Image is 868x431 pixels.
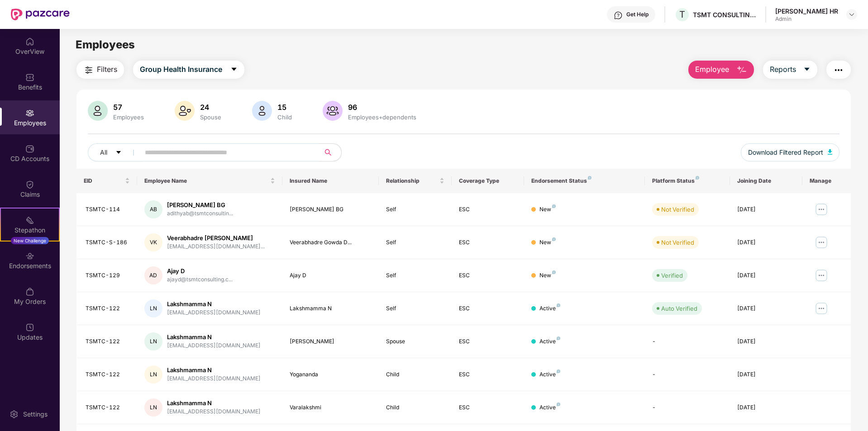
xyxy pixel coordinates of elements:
th: Insured Name [282,169,379,193]
img: svg+xml;base64,PHN2ZyB4bWxucz0iaHR0cDovL3d3dy53My5vcmcvMjAwMC9zdmciIHhtbG5zOnhsaW5rPSJodHRwOi8vd3... [252,101,272,121]
img: svg+xml;base64,PHN2ZyB4bWxucz0iaHR0cDovL3d3dy53My5vcmcvMjAwMC9zdmciIHdpZHRoPSI4IiBoZWlnaHQ9IjgiIH... [557,403,560,406]
div: Employees [111,114,146,121]
span: All [100,147,107,157]
div: TSMTC-122 [86,370,130,379]
div: adithyab@tsmtconsultin... [167,209,233,218]
span: Group Health Insurance [140,64,222,75]
div: [DATE] [737,238,795,247]
img: manageButton [814,235,829,250]
div: New [539,271,556,280]
img: svg+xml;base64,PHN2ZyBpZD0iQmVuZWZpdHMiIHhtbG5zPSJodHRwOi8vd3d3LnczLm9yZy8yMDAwL3N2ZyIgd2lkdGg9Ij... [25,73,34,82]
div: Yogananda [290,370,372,379]
div: New [539,238,556,247]
img: svg+xml;base64,PHN2ZyBpZD0iQ2xhaW0iIHhtbG5zPSJodHRwOi8vd3d3LnczLm9yZy8yMDAwL3N2ZyIgd2lkdGg9IjIwIi... [25,180,34,189]
span: caret-down [803,66,811,74]
img: svg+xml;base64,PHN2ZyB4bWxucz0iaHR0cDovL3d3dy53My5vcmcvMjAwMC9zdmciIHdpZHRoPSI4IiBoZWlnaHQ9IjgiIH... [552,204,556,208]
div: TSMTC-S-186 [86,238,130,247]
span: Employees [76,38,135,51]
div: TSMTC-129 [86,271,130,280]
img: svg+xml;base64,PHN2ZyB4bWxucz0iaHR0cDovL3d3dy53My5vcmcvMjAwMC9zdmciIHdpZHRoPSI4IiBoZWlnaHQ9IjgiIH... [557,303,560,307]
div: Lakshmamma N [167,333,261,341]
div: Platform Status [652,177,722,185]
div: [DATE] [737,304,795,313]
div: LN [144,365,162,384]
span: Reports [770,64,796,75]
div: ESC [459,304,517,313]
div: LN [144,398,162,417]
div: Spouse [386,337,444,346]
div: Active [539,370,560,379]
img: svg+xml;base64,PHN2ZyB4bWxucz0iaHR0cDovL3d3dy53My5vcmcvMjAwMC9zdmciIHhtbG5zOnhsaW5rPSJodHRwOi8vd3... [323,101,343,121]
div: ESC [459,337,517,346]
th: Joining Date [730,169,802,193]
span: Employee Name [144,177,268,185]
img: svg+xml;base64,PHN2ZyBpZD0iQ0RfQWNjb3VudHMiIGRhdGEtbmFtZT0iQ0QgQWNjb3VudHMiIHhtbG5zPSJodHRwOi8vd3... [25,144,34,153]
img: svg+xml;base64,PHN2ZyBpZD0iSGVscC0zMngzMiIgeG1sbnM9Imh0dHA6Ly93d3cudzMub3JnLzIwMDAvc3ZnIiB3aWR0aD... [614,11,623,20]
img: svg+xml;base64,PHN2ZyB4bWxucz0iaHR0cDovL3d3dy53My5vcmcvMjAwMC9zdmciIHdpZHRoPSI4IiBoZWlnaHQ9IjgiIH... [696,176,699,180]
div: Settings [20,410,50,419]
th: Coverage Type [452,169,524,193]
img: New Pazcare Logo [11,9,70,20]
div: 57 [111,103,146,112]
td: - [645,325,730,358]
div: LN [144,332,162,350]
button: Reportscaret-down [763,61,817,79]
div: [DATE] [737,370,795,379]
img: svg+xml;base64,PHN2ZyB4bWxucz0iaHR0cDovL3d3dy53My5vcmcvMjAwMC9zdmciIHdpZHRoPSIyMSIgaGVpZ2h0PSIyMC... [25,216,34,225]
th: EID [76,169,137,193]
div: Not Verified [661,238,694,247]
div: Ajay D [290,271,372,280]
img: svg+xml;base64,PHN2ZyB4bWxucz0iaHR0cDovL3d3dy53My5vcmcvMjAwMC9zdmciIHdpZHRoPSI4IiBoZWlnaHQ9IjgiIH... [557,336,560,340]
span: Relationship [386,177,437,185]
div: Lakshmamma N [167,366,261,374]
div: Active [539,337,560,346]
div: New [539,205,556,214]
div: 15 [276,103,294,112]
div: LN [144,299,162,317]
div: Admin [775,15,838,23]
div: [DATE] [737,403,795,412]
div: Ajay D [167,267,233,275]
div: ESC [459,403,517,412]
div: ESC [459,205,517,214]
div: Child [276,114,294,121]
img: svg+xml;base64,PHN2ZyB4bWxucz0iaHR0cDovL3d3dy53My5vcmcvMjAwMC9zdmciIHhtbG5zOnhsaW5rPSJodHRwOi8vd3... [736,65,747,76]
div: 96 [346,103,418,112]
div: New Challenge [11,237,49,244]
div: Not Verified [661,205,694,214]
div: TSMTC-114 [86,205,130,214]
span: caret-down [230,66,238,74]
div: TSMTC-122 [86,304,130,313]
button: Filters [76,61,124,79]
div: ESC [459,271,517,280]
div: [EMAIL_ADDRESS][DOMAIN_NAME] [167,374,261,383]
div: Stepathon [1,226,59,235]
div: Child [386,370,444,379]
img: manageButton [814,301,829,316]
td: - [645,358,730,391]
div: [PERSON_NAME] BG [290,205,372,214]
img: svg+xml;base64,PHN2ZyBpZD0iU2V0dGluZy0yMHgyMCIgeG1sbnM9Imh0dHA6Ly93d3cudzMub3JnLzIwMDAvc3ZnIiB3aW... [10,410,19,419]
div: Active [539,403,560,412]
span: caret-down [115,149,122,156]
div: [DATE] [737,205,795,214]
span: EID [84,177,123,185]
div: [EMAIL_ADDRESS][DOMAIN_NAME]... [167,242,265,251]
th: Employee Name [137,169,282,193]
span: T [679,9,685,20]
img: svg+xml;base64,PHN2ZyBpZD0iSG9tZSIgeG1sbnM9Imh0dHA6Ly93d3cudzMub3JnLzIwMDAvc3ZnIiB3aWR0aD0iMjAiIG... [25,37,34,46]
img: svg+xml;base64,PHN2ZyBpZD0iVXBkYXRlZCIgeG1sbnM9Imh0dHA6Ly93d3cudzMub3JnLzIwMDAvc3ZnIiB3aWR0aD0iMj... [25,323,34,332]
img: svg+xml;base64,PHN2ZyB4bWxucz0iaHR0cDovL3d3dy53My5vcmcvMjAwMC9zdmciIHdpZHRoPSIyNCIgaGVpZ2h0PSIyNC... [833,65,844,76]
div: AB [144,200,162,218]
div: TSMTC-122 [86,337,130,346]
button: Allcaret-down [88,143,143,161]
img: svg+xml;base64,PHN2ZyB4bWxucz0iaHR0cDovL3d3dy53My5vcmcvMjAwMC9zdmciIHdpZHRoPSI4IiBoZWlnaHQ9IjgiIH... [552,270,556,274]
img: svg+xml;base64,PHN2ZyBpZD0iRW1wbG95ZWVzIiB4bWxucz0iaHR0cDovL3d3dy53My5vcmcvMjAwMC9zdmciIHdpZHRoPS... [25,109,34,118]
span: Employee [695,64,729,75]
div: ESC [459,370,517,379]
div: [EMAIL_ADDRESS][DOMAIN_NAME] [167,407,261,416]
div: Self [386,271,444,280]
img: svg+xml;base64,PHN2ZyBpZD0iRHJvcGRvd24tMzJ4MzIiIHhtbG5zPSJodHRwOi8vd3d3LnczLm9yZy8yMDAwL3N2ZyIgd2... [848,11,855,18]
img: svg+xml;base64,PHN2ZyB4bWxucz0iaHR0cDovL3d3dy53My5vcmcvMjAwMC9zdmciIHdpZHRoPSI4IiBoZWlnaHQ9IjgiIH... [557,369,560,373]
div: Lakshmamma N [167,300,261,308]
